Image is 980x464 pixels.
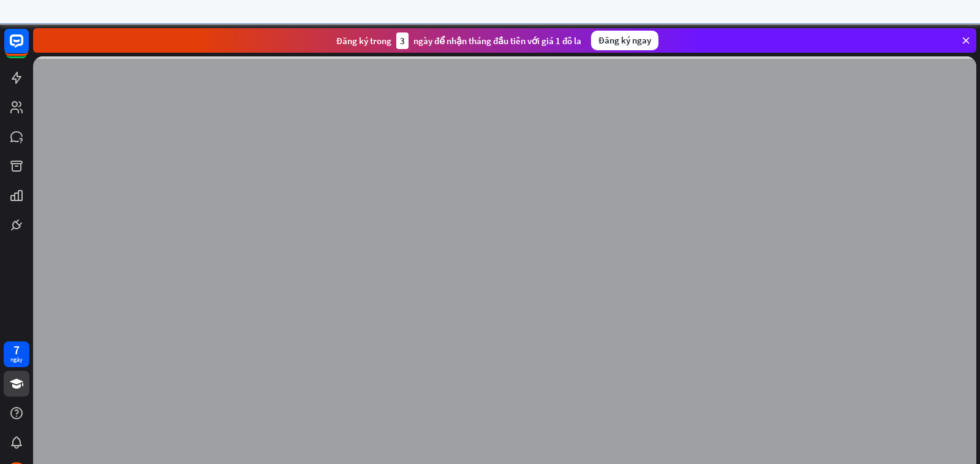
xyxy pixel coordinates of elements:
[413,35,581,47] font: ngày để nhận tháng đầu tiên với giá 1 đô la
[13,342,20,357] font: 7
[4,341,29,367] a: 7 ngày
[336,35,391,47] font: Đăng ký trong
[400,35,405,47] font: 3
[598,34,651,46] font: Đăng ký ngay
[10,356,23,363] font: ngày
